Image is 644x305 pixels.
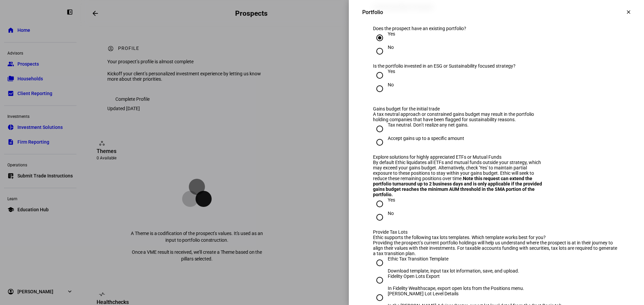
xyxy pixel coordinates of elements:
[388,31,395,36] div: Yes
[388,82,394,87] div: No
[373,63,546,69] div: Is the portfolio invested in an ESG or Sustainability focused strategy?
[388,211,394,216] div: No
[388,45,394,50] div: No
[373,106,546,111] div: Gains budget for the initial trade
[388,268,519,274] div: Download template, input tax lot information, save, and upload.
[388,122,469,128] div: Tax neutral. Don’t realize any net gains.
[388,69,395,74] div: Yes
[388,274,524,279] div: Fidelity Open Lots Export
[388,291,563,296] div: [PERSON_NAME] Lot Level Details
[388,256,519,261] div: Ethic Tax Transition Template
[388,197,395,203] div: Yes
[362,9,383,15] div: Portfolio
[388,136,464,141] div: Accept gains up to a specific amount
[373,154,546,160] div: Explore solutions for highly appreciated ETFs or Mutual Funds
[373,160,546,197] div: By default Ethic liquidates all ETFs and mutual funds outside your strategy, which may exceed you...
[626,9,632,15] mat-icon: clear
[388,286,524,291] div: In Fidelity Wealthscape, export open lots from the Positions menu.
[373,111,546,122] div: A tax neutral approach or constrained gains budget may result in the portfolio holding companies ...
[373,240,620,256] div: Providing the prospect’s current portfolio holdings will help us understand where the prospect is...
[373,176,542,197] b: Note this request can extend the portfolio turnaround up to 2 business days and is only applicabl...
[373,229,546,235] div: Provide Tax Lots
[373,26,546,31] div: Does the prospect have an existing portfolio?
[373,235,620,240] div: Ethic supports the following tax lots templates. Which template works best for you?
